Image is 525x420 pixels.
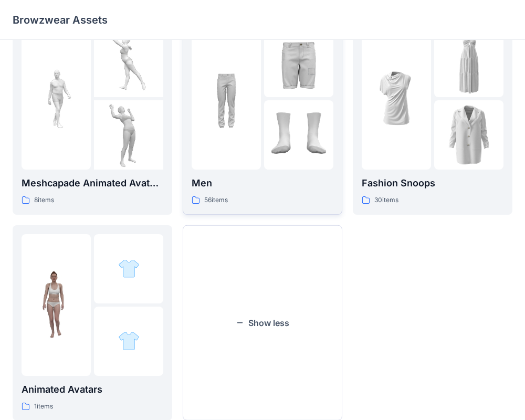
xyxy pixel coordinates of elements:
[183,19,342,215] a: folder 1folder 2folder 3Men56items
[94,28,163,97] img: folder 2
[434,28,503,97] img: folder 2
[34,401,53,412] p: 1 items
[264,28,333,97] img: folder 2
[264,100,333,170] img: folder 3
[22,270,91,340] img: folder 1
[353,19,512,215] a: folder 1folder 2folder 3Fashion Snoops30items
[192,64,261,133] img: folder 1
[13,13,108,27] p: Browzwear Assets
[192,176,333,191] p: Men
[13,19,172,215] a: folder 1folder 2folder 3Meshcapade Animated Avatars8items
[434,100,503,170] img: folder 3
[34,195,54,206] p: 8 items
[362,64,431,133] img: folder 1
[118,330,140,352] img: folder 3
[118,258,140,279] img: folder 2
[22,382,163,397] p: Animated Avatars
[204,195,228,206] p: 56 items
[374,195,398,206] p: 30 items
[22,176,163,191] p: Meshcapade Animated Avatars
[22,64,91,133] img: folder 1
[362,176,503,191] p: Fashion Snoops
[94,100,163,170] img: folder 3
